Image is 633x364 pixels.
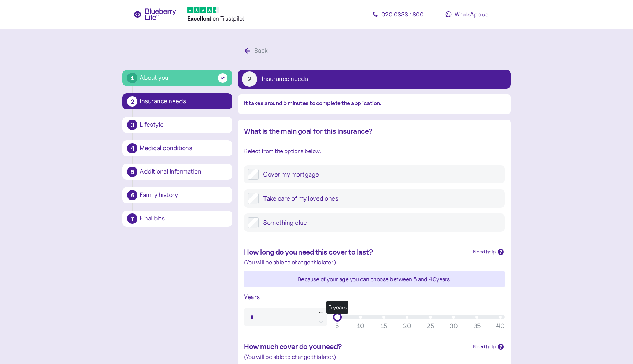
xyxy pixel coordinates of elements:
[473,248,496,256] div: Need help
[122,211,232,227] button: 7Final bits
[140,215,227,222] div: Final bits
[127,96,137,107] div: 2
[244,99,504,108] div: It takes around 5 minutes to complete the application.
[449,321,458,331] div: 30
[244,275,504,284] div: Because of your age you can choose between 5 and 40 years.
[259,169,501,180] label: Cover my mortgage
[122,93,232,109] button: 2Insurance needs
[242,71,257,87] div: 2
[244,258,504,267] div: (You will be able to change this later.)
[127,120,137,130] div: 3
[140,145,227,152] div: Medical conditions
[473,343,496,351] div: Need help
[122,187,232,203] button: 6Family history
[122,117,232,133] button: 3Lifestyle
[127,167,137,177] div: 5
[122,140,232,156] button: 4Medical conditions
[244,126,504,137] div: What is the main goal for this insurance?
[140,168,227,175] div: Additional information
[254,46,268,56] div: Back
[259,193,501,204] label: Take care of my loved ones
[496,321,504,331] div: 40
[244,292,504,302] div: Years
[238,70,510,89] button: 2Insurance needs
[127,213,137,224] div: 7
[244,246,467,258] div: How long do you need this cover to last?
[455,11,488,18] span: WhatsApp us
[244,146,504,156] div: Select from the options below.
[434,7,500,22] a: WhatsApp us
[365,7,431,22] a: 020 0333 1800
[187,15,212,22] span: Excellent ️
[140,122,227,128] div: Lifestyle
[426,321,434,331] div: 25
[262,76,308,82] div: Insurance needs
[357,321,364,331] div: 10
[140,98,227,105] div: Insurance needs
[244,352,504,361] div: (You will be able to change this later.)
[380,321,388,331] div: 15
[140,192,227,198] div: Family history
[238,43,276,59] button: Back
[127,143,137,153] div: 4
[381,11,424,18] span: 020 0333 1800
[259,217,501,228] label: Something else
[140,73,169,83] div: About you
[127,190,137,200] div: 6
[122,164,232,180] button: 5Additional information
[403,321,411,331] div: 20
[212,15,244,22] span: on Trustpilot
[335,321,340,331] div: 5
[127,73,137,83] div: 1
[473,321,481,331] div: 35
[244,341,467,352] div: How much cover do you need?
[122,70,232,86] button: 1About you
